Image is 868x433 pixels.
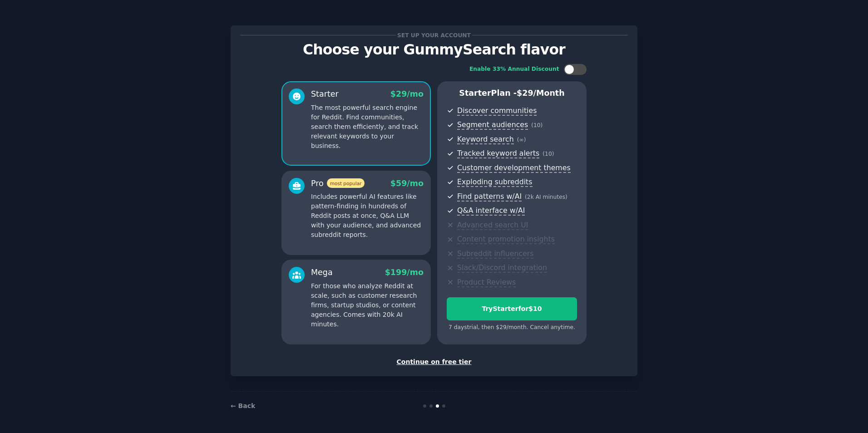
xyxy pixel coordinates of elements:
[447,324,577,332] div: 7 days trial, then $ 29 /month . Cancel anytime.
[457,221,528,230] span: Advanced search UI
[525,194,567,200] span: ( 2k AI minutes )
[390,179,424,188] span: $ 59 /mo
[542,151,554,157] span: ( 10 )
[457,206,525,216] span: Q&A interface w/AI
[457,249,533,259] span: Subreddit influencers
[457,177,532,187] span: Exploding subreddits
[457,235,555,244] span: Content promotion insights
[311,178,365,189] div: Pro
[457,278,516,287] span: Product Reviews
[447,88,577,99] p: Starter Plan -
[240,42,628,58] p: Choose your GummySearch flavor
[396,30,473,40] span: Set up your account
[311,267,333,278] div: Mega
[231,402,255,409] a: ← Back
[447,297,577,320] button: TryStarterfor$10
[311,89,339,100] div: Starter
[531,122,542,128] span: ( 10 )
[385,268,424,277] span: $ 199 /mo
[311,281,424,329] p: For those who analyze Reddit at scale, such as customer research firms, startup studios, or conte...
[311,192,424,240] p: Includes powerful AI features like pattern-finding in hundreds of Reddit posts at once, Q&A LLM w...
[469,65,559,74] div: Enable 33% Annual Discount
[447,304,577,314] div: Try Starter for $10
[457,163,571,173] span: Customer development themes
[457,192,522,202] span: Find patterns w/AI
[457,135,514,144] span: Keyword search
[517,137,526,143] span: ( ∞ )
[311,103,424,151] p: The most powerful search engine for Reddit. Find communities, search them efficiently, and track ...
[240,357,628,367] div: Continue on free tier
[457,106,537,116] span: Discover communities
[517,89,565,98] span: $ 29 /month
[457,149,539,158] span: Tracked keyword alerts
[457,120,528,130] span: Segment audiences
[390,89,424,98] span: $ 29 /mo
[457,263,547,273] span: Slack/Discord integration
[327,178,365,188] span: most popular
